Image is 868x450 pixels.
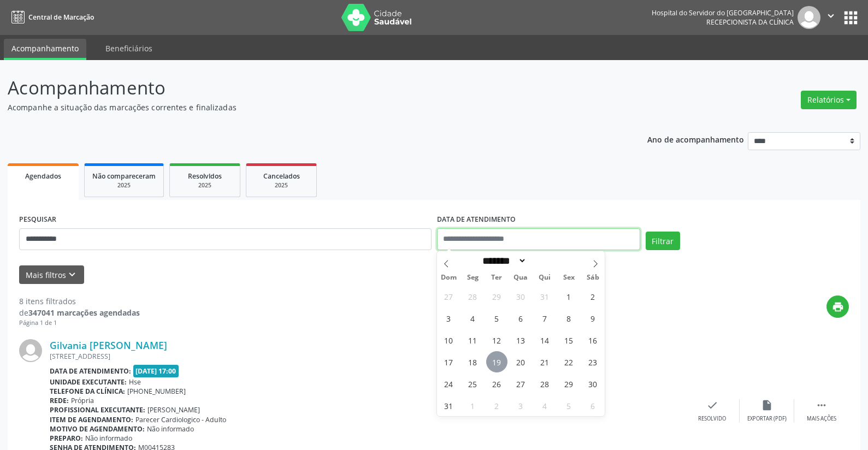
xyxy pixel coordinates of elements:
span: Agosto 30, 2025 [582,373,604,394]
label: DATA DE ATENDIMENTO [437,211,516,228]
i: insert_drive_file [761,399,773,411]
div: 2025 [178,181,232,190]
div: 2025 [254,181,309,190]
p: Ano de acompanhamento [647,132,744,146]
span: Setembro 1, 2025 [462,395,483,416]
span: Não informado [147,424,194,434]
span: Agosto 22, 2025 [558,351,580,372]
span: [DATE] 17:00 [133,365,179,377]
span: Qui [533,274,557,281]
span: Agosto 28, 2025 [534,373,556,394]
b: Profissional executante: [50,405,145,415]
div: Mais ações [807,415,836,423]
button: print [826,295,849,318]
img: img [19,339,42,362]
span: Dom [437,274,461,281]
span: Setembro 2, 2025 [486,395,507,416]
span: Recepcionista da clínica [706,17,794,27]
span: Sáb [581,274,605,281]
span: Agosto 7, 2025 [534,307,556,329]
input: Year [527,255,563,267]
i: keyboard_arrow_down [66,269,78,281]
span: Resolvidos [188,171,222,181]
span: Agosto 18, 2025 [462,351,483,372]
span: Agosto 29, 2025 [558,373,580,394]
span: Agosto 21, 2025 [534,351,556,372]
span: Ter [485,274,509,281]
span: Julho 31, 2025 [534,286,556,307]
span: Própria [71,396,94,405]
span: Agosto 14, 2025 [534,329,556,351]
span: [PHONE_NUMBER] [127,387,186,396]
span: Agosto 1, 2025 [558,286,580,307]
span: Agosto 10, 2025 [438,329,459,351]
p: Acompanhamento [8,74,605,102]
span: Agosto 17, 2025 [438,351,459,372]
span: Agosto 13, 2025 [510,329,532,351]
a: Acompanhamento [4,39,86,60]
span: Central de Marcação [28,13,94,22]
span: Agosto 11, 2025 [462,329,483,351]
div: de [19,307,140,318]
span: Sex [557,274,581,281]
span: Agosto 8, 2025 [558,307,580,329]
div: Página 1 de 1 [19,318,140,328]
span: Agosto 12, 2025 [486,329,507,351]
span: Setembro 5, 2025 [558,395,580,416]
button: apps [841,8,860,27]
b: Rede: [50,396,69,405]
select: Month [479,255,527,267]
span: Seg [460,274,485,281]
span: Agosto 20, 2025 [510,351,532,372]
span: Parecer Cardiologico - Adulto [135,415,226,424]
a: Gilvania [PERSON_NAME] [50,339,167,351]
button: Relatórios [801,91,857,109]
span: Agosto 27, 2025 [510,373,532,394]
button: Mais filtroskeyboard_arrow_down [19,265,84,285]
span: Agosto 4, 2025 [462,307,483,329]
span: Cancelados [263,171,300,181]
p: Acompanhe a situação das marcações correntes e finalizadas [8,102,605,113]
span: Agosto 26, 2025 [486,373,507,394]
div: [STREET_ADDRESS] [50,352,685,361]
span: [PERSON_NAME] [147,405,200,415]
span: Agosto 6, 2025 [510,307,532,329]
span: Agosto 15, 2025 [558,329,580,351]
i: print [832,301,844,313]
span: Não compareceram [92,171,156,181]
div: Resolvido [698,415,726,423]
span: Julho 28, 2025 [462,286,483,307]
img: img [798,6,820,29]
span: Setembro 3, 2025 [510,395,532,416]
span: Setembro 6, 2025 [582,395,604,416]
span: Agosto 5, 2025 [486,307,507,329]
b: Unidade executante: [50,377,127,387]
b: Item de agendamento: [50,415,133,424]
a: Central de Marcação [8,8,94,26]
span: Agosto 16, 2025 [582,329,604,351]
div: 8 itens filtrados [19,295,140,307]
span: Agosto 31, 2025 [438,395,459,416]
span: Julho 27, 2025 [438,286,459,307]
button:  [820,6,841,29]
span: Qua [509,274,533,281]
b: Data de atendimento: [50,366,131,376]
span: Agosto 25, 2025 [462,373,483,394]
span: Agosto 2, 2025 [582,286,604,307]
span: Julho 29, 2025 [486,286,507,307]
div: Exportar (PDF) [747,415,787,423]
span: Agendados [25,171,61,181]
span: Agosto 9, 2025 [582,307,604,329]
span: Não informado [85,434,132,443]
label: PESQUISAR [19,211,56,228]
span: Agosto 23, 2025 [582,351,604,372]
span: Agosto 3, 2025 [438,307,459,329]
b: Motivo de agendamento: [50,424,145,434]
span: Agosto 19, 2025 [486,351,507,372]
span: Setembro 4, 2025 [534,395,556,416]
i:  [816,399,828,411]
b: Telefone da clínica: [50,387,125,396]
div: Hospital do Servidor do [GEOGRAPHIC_DATA] [652,8,794,17]
i: check [706,399,718,411]
strong: 347041 marcações agendadas [28,307,140,318]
